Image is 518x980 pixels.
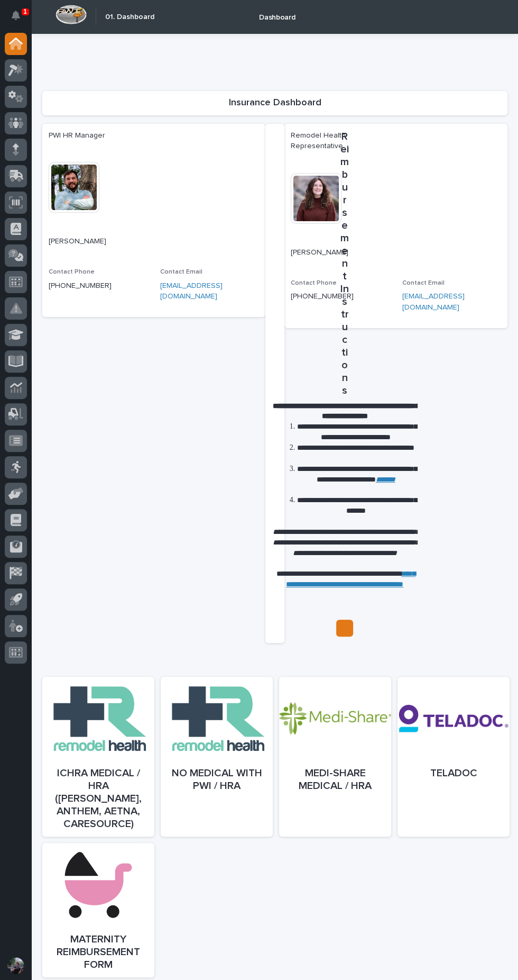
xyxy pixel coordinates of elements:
[5,4,27,26] button: Notifications
[55,5,87,24] img: Workspace Logo
[23,8,27,15] p: 1
[340,130,349,397] h2: Reimbursement Instructions
[5,955,27,977] button: users-avatar
[42,843,154,977] a: Maternity Reimbursement Form
[161,677,273,837] a: No Medical with PWI / HRA
[105,13,154,22] h2: 01. Dashboard
[336,620,353,637] a: Plan Details
[42,677,154,837] a: ICHRA Medical / HRA ([PERSON_NAME], Anthem, Aetna, CareSource)
[13,11,27,28] div: Notifications1
[229,97,321,109] h2: Insurance Dashboard
[279,677,391,837] a: Medi-Share Medical / HRA
[397,677,510,837] a: Teladoc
